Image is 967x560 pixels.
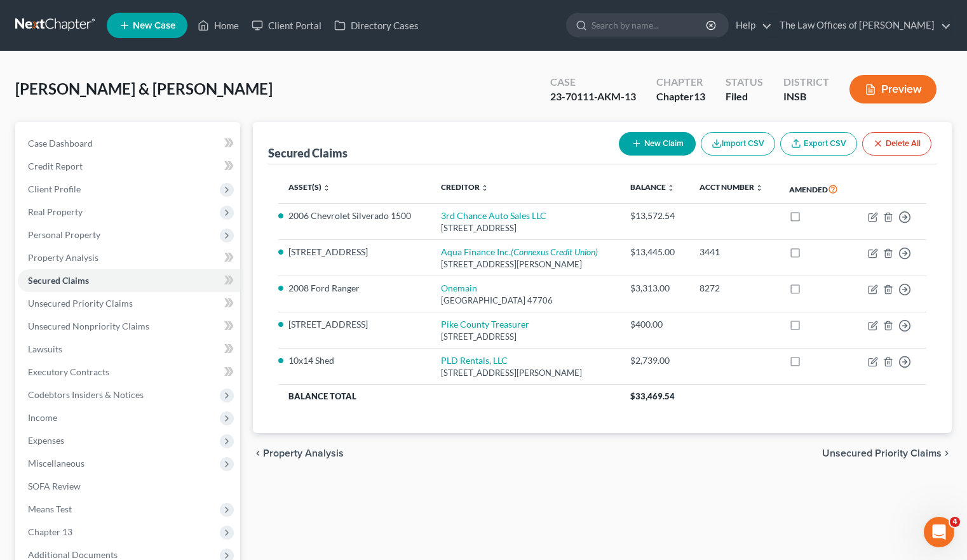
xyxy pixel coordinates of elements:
span: Client Profile [28,183,81,194]
li: [STREET_ADDRESS] [288,246,421,258]
button: Unsecured Priority Claims chevron_right [822,448,952,458]
span: Income [28,412,57,423]
a: Pike County Treasurer [441,319,529,330]
span: $33,469.54 [630,391,675,401]
i: unfold_more [481,184,489,192]
span: 13 [694,90,705,102]
span: Real Property [28,206,83,217]
span: SOFA Review [28,481,81,491]
span: Property Analysis [28,252,98,263]
span: Expenses [28,435,64,446]
li: 2006 Chevrolet Silverado 1500 [288,210,421,222]
a: 3rd Chance Auto Sales LLC [441,210,546,221]
div: Chapter [656,90,705,104]
a: PLD Rentals, LLC [441,355,508,366]
div: $2,739.00 [630,354,679,367]
a: Onemain [441,283,477,293]
span: Additional Documents [28,549,118,560]
div: [GEOGRAPHIC_DATA] 47706 [441,295,610,307]
div: $400.00 [630,318,679,331]
a: Aqua Finance Inc.(Connexus Credit Union) [441,246,598,257]
div: Case [550,75,636,90]
div: Chapter [656,75,705,90]
div: Secured Claims [268,145,348,161]
span: Unsecured Priority Claims [822,448,942,458]
button: Import CSV [701,132,775,156]
a: SOFA Review [18,475,240,498]
button: Preview [849,75,937,103]
th: Balance Total [278,385,621,408]
span: Chapter 13 [28,526,72,537]
a: Lawsuits [18,338,240,361]
span: Secured Claims [28,275,89,286]
a: Credit Report [18,155,240,178]
span: Codebtors Insiders & Notices [28,389,144,400]
i: (Connexus Credit Union) [511,246,598,257]
span: New Case [133,21,175,30]
a: Directory Cases [328,14,425,37]
div: $3,313.00 [630,282,679,295]
a: Client Portal [245,14,328,37]
span: Lawsuits [28,343,62,354]
a: Home [191,14,245,37]
span: Credit Report [28,161,83,171]
th: Amended [779,175,853,204]
div: [STREET_ADDRESS][PERSON_NAME] [441,367,610,379]
span: 4 [950,517,960,527]
button: chevron_left Property Analysis [253,448,344,458]
a: Unsecured Nonpriority Claims [18,315,240,338]
li: 10x14 Shed [288,354,421,367]
i: unfold_more [323,184,330,192]
iframe: Intercom live chat [924,517,954,547]
span: Executory Contracts [28,366,109,377]
a: The Law Offices of [PERSON_NAME] [773,14,951,37]
span: Unsecured Nonpriority Claims [28,321,149,331]
div: Filed [726,90,763,104]
i: chevron_left [253,448,263,458]
div: Status [726,75,763,90]
i: unfold_more [755,184,763,192]
div: $13,445.00 [630,246,679,258]
span: Property Analysis [263,448,344,458]
a: Asset(s) unfold_more [288,182,330,192]
span: Unsecured Priority Claims [28,298,133,309]
span: Miscellaneous [28,458,85,469]
div: 23-70111-AKM-13 [550,90,636,104]
button: New Claim [619,132,696,156]
span: Personal Property [28,229,100,240]
div: $13,572.54 [630,210,679,222]
a: Acct Number unfold_more [700,182,763,192]
span: Means Test [28,503,72,514]
div: [STREET_ADDRESS][PERSON_NAME] [441,258,610,270]
i: chevron_right [942,448,952,458]
a: Balance unfold_more [630,182,675,192]
i: unfold_more [667,184,675,192]
input: Search by name... [592,13,708,37]
a: Executory Contracts [18,361,240,383]
a: Property Analysis [18,246,240,269]
span: Case Dashboard [28,138,93,149]
div: [STREET_ADDRESS] [441,222,610,234]
span: [PERSON_NAME] & [PERSON_NAME] [15,79,273,98]
a: Creditor unfold_more [441,182,489,192]
li: [STREET_ADDRESS] [288,318,421,331]
div: 3441 [700,246,769,258]
li: 2008 Ford Ranger [288,282,421,295]
a: Export CSV [780,132,857,156]
div: 8272 [700,282,769,295]
div: [STREET_ADDRESS] [441,331,610,343]
a: Case Dashboard [18,132,240,155]
a: Unsecured Priority Claims [18,292,240,315]
div: District [783,75,829,90]
div: INSB [783,90,829,104]
a: Secured Claims [18,269,240,292]
button: Delete All [862,132,931,156]
a: Help [729,14,772,37]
